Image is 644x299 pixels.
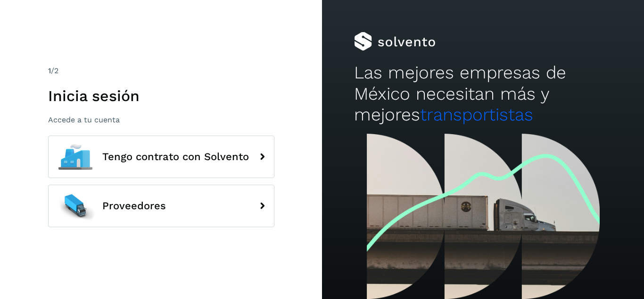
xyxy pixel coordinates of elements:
[48,66,51,75] span: 1
[48,136,274,178] button: Tengo contrato con Solvento
[102,151,249,162] span: Tengo contrato con Solvento
[48,185,274,227] button: Proveedores
[48,87,274,105] h1: Inicia sesión
[420,104,533,125] span: transportistas
[354,62,611,125] h2: Las mejores empresas de México necesitan más y mejores
[48,65,274,77] div: /2
[48,115,274,124] p: Accede a tu cuenta
[102,200,166,212] span: Proveedores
